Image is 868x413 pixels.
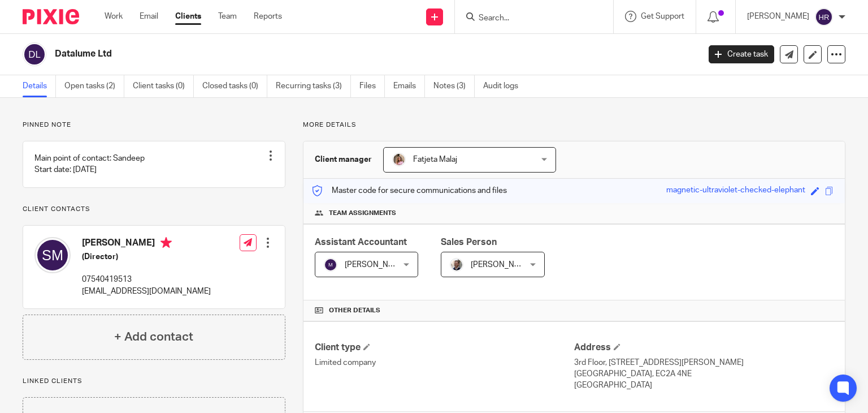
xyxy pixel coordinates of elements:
i: Primary [160,237,172,248]
img: svg%3E [23,42,46,66]
a: Open tasks (2) [64,75,124,97]
p: 3rd Floor, [STREET_ADDRESS][PERSON_NAME] [574,357,834,368]
img: Pixie [23,9,79,24]
a: Create task [709,45,774,63]
p: Pinned note [23,121,285,130]
h4: [PERSON_NAME] [82,237,211,251]
div: magnetic-ultraviolet-checked-elephant [666,184,805,197]
a: Team [218,11,237,22]
span: [PERSON_NAME] [471,261,533,269]
p: Client contacts [23,205,285,214]
img: svg%3E [34,237,71,273]
p: Master code for secure communications and files [312,185,507,196]
a: Email [140,11,158,22]
img: svg%3E [324,258,337,272]
a: Details [23,75,56,97]
h5: (Director) [82,251,211,263]
img: MicrosoftTeams-image%20(5).png [392,153,406,166]
p: [GEOGRAPHIC_DATA] [574,380,834,391]
p: [PERSON_NAME] [747,11,809,22]
span: Team assignments [329,209,396,218]
p: [EMAIL_ADDRESS][DOMAIN_NAME] [82,286,211,297]
h2: Datalume Ltd [55,48,565,60]
span: Sales Person [441,238,497,247]
span: Other details [329,306,380,315]
span: Get Support [641,12,684,20]
a: Reports [254,11,282,22]
h4: + Add contact [114,328,193,346]
a: Closed tasks (0) [202,75,267,97]
img: Matt%20Circle.png [450,258,463,272]
span: Fatjeta Malaj [413,156,457,164]
a: Client tasks (0) [133,75,194,97]
a: Files [359,75,385,97]
span: [PERSON_NAME] [345,261,407,269]
a: Work [105,11,123,22]
p: Limited company [315,357,574,368]
img: svg%3E [815,8,833,26]
h3: Client manager [315,154,372,165]
span: Assistant Accountant [315,238,407,247]
p: Linked clients [23,377,285,386]
h4: Client type [315,342,574,354]
a: Notes (3) [433,75,475,97]
p: [GEOGRAPHIC_DATA], EC2A 4NE [574,368,834,380]
h4: Address [574,342,834,354]
a: Recurring tasks (3) [276,75,351,97]
p: 07540419513 [82,274,211,285]
p: More details [303,121,845,130]
input: Search [478,14,579,24]
a: Audit logs [483,75,527,97]
a: Clients [175,11,201,22]
a: Emails [393,75,425,97]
